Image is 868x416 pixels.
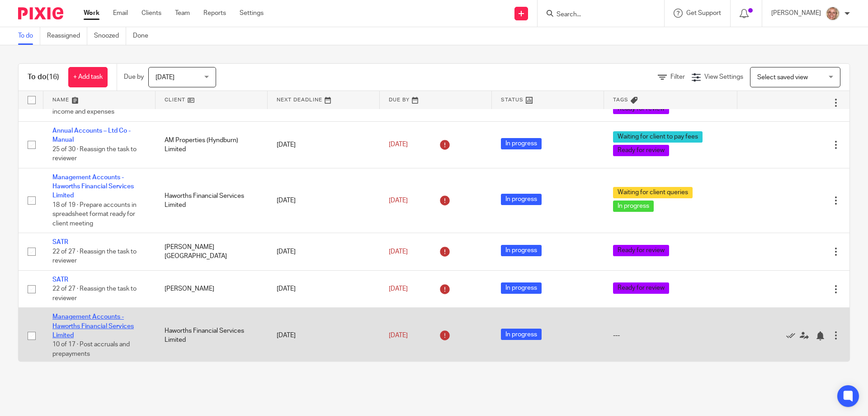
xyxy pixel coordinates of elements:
[771,9,821,18] p: [PERSON_NAME]
[52,286,137,301] span: 22 of 27 · Reassign the task to reviewer
[786,331,800,340] a: Mark as done
[52,128,131,143] a: Annual Accounts – Ltd Co - Manual
[156,74,175,81] span: [DATE]
[613,131,703,143] span: Waiting for client to pay fees
[613,331,728,340] div: ---
[94,27,126,45] a: Snoozed
[613,145,669,156] span: Ready for review
[613,97,628,102] span: Tags
[156,233,268,270] td: [PERSON_NAME][GEOGRAPHIC_DATA]
[52,249,137,264] span: 22 of 27 · Reassign the task to reviewer
[670,74,685,80] span: Filter
[389,197,408,204] span: [DATE]
[240,9,264,18] a: Settings
[142,9,161,18] a: Clients
[501,329,542,340] span: In progress
[52,174,134,199] a: Management Accounts - Haworths Financial Services Limited
[52,202,137,227] span: 18 of 19 · Prepare accounts in spreadsheet format ready for client meeting
[28,72,59,82] h1: To do
[156,308,268,363] td: Haworths Financial Services Limited
[18,7,63,19] img: Pixie
[156,121,268,168] td: AM Properties (Hyndburn) Limited
[47,27,87,45] a: Reassigned
[47,73,59,81] span: (16)
[156,168,268,233] td: Haworths Financial Services Limited
[52,277,68,283] a: SATR
[613,187,693,198] span: Waiting for client queries
[613,245,669,256] span: Ready for review
[84,9,99,18] a: Work
[501,138,542,149] span: In progress
[268,168,380,233] td: [DATE]
[613,201,654,212] span: In progress
[203,9,226,18] a: Reports
[389,286,408,292] span: [DATE]
[556,11,637,19] input: Search
[18,27,40,45] a: To do
[501,194,542,205] span: In progress
[389,249,408,255] span: [DATE]
[52,314,134,339] a: Management Accounts - Haworths Financial Services Limited
[704,74,743,80] span: View Settings
[389,142,408,148] span: [DATE]
[133,27,155,45] a: Done
[501,245,542,256] span: In progress
[268,233,380,270] td: [DATE]
[686,10,721,16] span: Get Support
[268,270,380,307] td: [DATE]
[175,9,190,18] a: Team
[68,67,108,87] a: + Add task
[389,332,408,339] span: [DATE]
[757,74,808,81] span: Select saved view
[124,72,144,81] p: Due by
[268,121,380,168] td: [DATE]
[613,282,669,294] span: Ready for review
[52,146,137,162] span: 25 of 30 · Reassign the task to reviewer
[52,342,130,358] span: 10 of 17 · Post accruals and prepayments
[501,282,542,294] span: In progress
[113,9,128,18] a: Email
[826,6,840,21] img: SJ.jpg
[52,100,130,115] span: 21 of 27 · Rental ownership, income and expenses
[156,270,268,307] td: [PERSON_NAME]
[52,239,68,245] a: SATR
[268,308,380,363] td: [DATE]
